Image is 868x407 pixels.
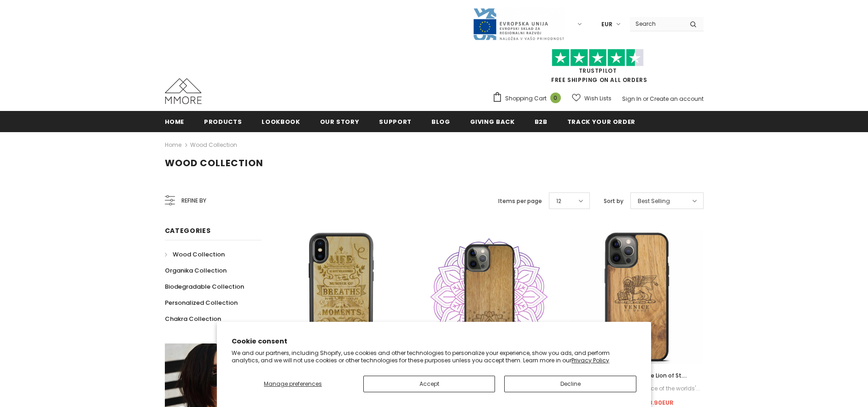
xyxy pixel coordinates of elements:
[470,117,515,126] span: Giving back
[550,93,561,103] span: 0
[165,298,238,307] span: Personalized Collection
[504,376,636,392] button: Decline
[232,349,636,364] p: We and our partners, including Shopify, use cookies and other technologies to personalize your ex...
[639,398,674,407] span: €38.90EUR
[165,140,181,151] a: Home
[492,92,565,105] a: Shopping Cart 0
[165,157,263,169] span: Wood Collection
[472,20,565,28] a: Javni Razpis
[165,266,227,275] span: Organika Collection
[165,246,225,262] a: Wood Collection
[567,117,635,126] span: Track your order
[165,111,185,132] a: Home
[584,94,612,103] span: Wish Lists
[320,117,360,126] span: Our Story
[638,197,670,206] span: Best Selling
[556,197,561,206] span: 12
[165,262,227,279] a: Organika Collection
[181,196,206,206] span: Refine by
[262,111,300,132] a: Lookbook
[264,380,322,388] span: Manage preferences
[552,49,644,67] img: Trust Pilot Stars
[604,197,623,206] label: Sort by
[643,95,648,103] span: or
[232,376,354,392] button: Manage preferences
[431,117,450,126] span: Blog
[571,356,609,364] a: Privacy Policy
[190,141,237,149] a: Wood Collection
[535,117,548,126] span: B2B
[498,197,542,206] label: Items per page
[630,17,683,30] input: Search Site
[320,111,360,132] a: Our Story
[492,53,704,84] span: FREE SHIPPING ON ALL ORDERS
[470,111,515,132] a: Giving back
[650,95,704,103] a: Create an account
[165,282,244,291] span: Biodegradable Collection
[262,117,300,126] span: Lookbook
[472,7,565,41] img: Javni Razpis
[165,295,238,311] a: Personalized Collection
[204,117,242,126] span: Products
[165,314,221,323] span: Chakra Collection
[165,279,244,295] a: Biodegradable Collection
[173,250,225,259] span: Wood Collection
[165,78,202,104] img: MMORE Cases
[572,90,612,106] a: Wish Lists
[579,67,617,75] a: Trustpilot
[165,117,185,126] span: Home
[505,94,547,103] span: Shopping Cart
[165,226,211,235] span: Categories
[431,111,450,132] a: Blog
[622,95,641,103] a: Sign In
[601,20,612,29] span: EUR
[165,311,221,327] a: Chakra Collection
[567,111,635,132] a: Track your order
[535,111,548,132] a: B2B
[379,117,412,126] span: support
[363,376,495,392] button: Accept
[232,337,636,346] h2: Cookie consent
[379,111,412,132] a: support
[204,111,242,132] a: Products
